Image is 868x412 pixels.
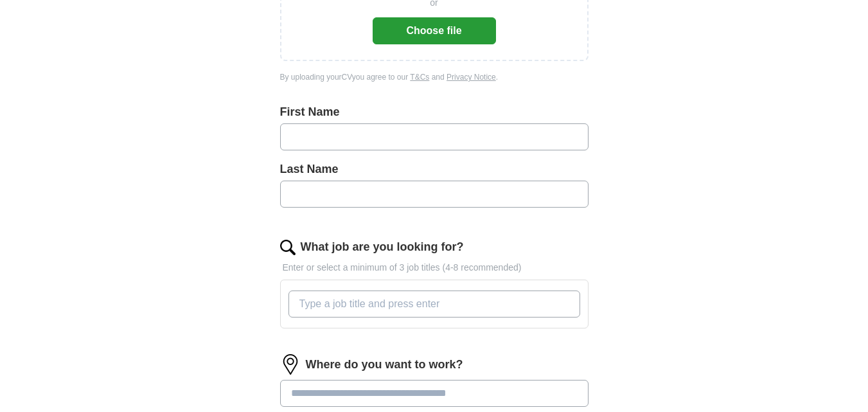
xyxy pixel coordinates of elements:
a: T&Cs [410,73,429,82]
label: What job are you looking for? [301,238,464,256]
a: Privacy Notice [447,73,496,82]
p: Enter or select a minimum of 3 job titles (4-8 recommended) [280,261,589,274]
label: Last Name [280,161,589,178]
div: By uploading your CV you agree to our and . [280,71,589,83]
button: Choose file [373,17,496,44]
img: search.png [280,240,296,255]
input: Type a job title and press enter [288,291,580,318]
label: First Name [280,103,589,121]
img: location.png [280,354,301,375]
label: Where do you want to work? [306,356,463,373]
